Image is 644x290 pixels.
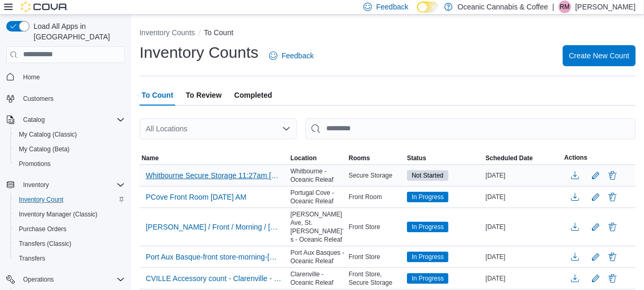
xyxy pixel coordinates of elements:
a: Purchase Orders [15,223,71,235]
a: Inventory Manager (Classic) [15,208,102,221]
a: Feedback [265,45,318,66]
a: Promotions [15,158,55,170]
span: Purchase Orders [15,223,125,235]
span: Feedback [376,2,408,12]
button: Delete [606,251,619,263]
span: Inventory [19,179,125,191]
button: Status [405,152,484,164]
span: Completed [234,85,272,106]
span: My Catalog (Beta) [19,145,70,153]
span: Inventory Count [15,193,125,206]
span: Customers [19,92,125,105]
div: Rosalind March [559,1,571,13]
button: Home [2,69,129,85]
span: Port Aux Basque-front store-morning-[DATE] [146,252,282,262]
span: Rooms [349,154,370,162]
button: Transfers (Classic) [10,236,129,251]
button: Customers [2,91,129,106]
span: To Count [142,85,173,106]
button: Inventory Counts [139,28,195,37]
p: | [552,1,554,13]
span: Actions [564,153,587,162]
span: [PERSON_NAME] Ave, St. [PERSON_NAME]’s - Oceanic Releaf [291,210,345,244]
span: Home [23,73,40,81]
span: Load All Apps in [GEOGRAPHIC_DATA] [29,21,125,42]
div: Secure Storage [347,169,405,182]
button: Name [139,152,288,164]
button: Delete [606,221,619,233]
input: Dark Mode [417,2,439,13]
button: Purchase Orders [10,222,129,236]
button: To Count [204,28,233,37]
button: Inventory [2,178,129,192]
a: My Catalog (Beta) [15,143,74,156]
span: Transfers [15,252,125,265]
span: Transfers (Classic) [19,240,71,248]
a: Transfers [15,252,49,265]
h1: Inventory Counts [139,42,259,63]
span: In Progress [407,273,448,284]
div: [DATE] [484,169,562,182]
span: Catalog [23,116,45,124]
span: My Catalog (Classic) [19,130,77,139]
span: CVILLE Accessory count - Clarenville - Oceanic Releaf - Recount [146,273,282,284]
button: Location [288,152,347,164]
button: Catalog [19,113,49,126]
a: Customers [19,92,58,105]
button: My Catalog (Beta) [10,142,129,157]
button: Operations [2,272,129,287]
span: Scheduled Date [486,154,533,162]
span: Transfers [19,254,45,263]
span: My Catalog (Classic) [15,128,125,141]
button: Delete [606,169,619,182]
div: Front Store [347,251,405,263]
button: Inventory Manager (Classic) [10,207,129,222]
button: Edit count details [589,271,602,286]
p: Oceanic Cannabis & Coffee [458,1,549,13]
span: RM [560,1,570,13]
span: In Progress [407,222,448,232]
span: In Progress [412,274,444,283]
button: Edit count details [589,249,602,265]
span: To Review [186,85,221,106]
a: Transfers (Classic) [15,237,76,250]
div: Front Room [347,191,405,203]
span: Whitbourne Secure Storage 11:27am [DATE] - [GEOGRAPHIC_DATA] - [GEOGRAPHIC_DATA] Releaf [146,170,282,181]
button: Promotions [10,157,129,171]
span: Not Started [412,171,444,180]
div: Front Store [347,221,405,233]
nav: An example of EuiBreadcrumbs [139,27,636,40]
span: In Progress [407,252,448,262]
span: Home [19,70,125,84]
button: Inventory Count [10,192,129,207]
button: CVILLE Accessory count - Clarenville - Oceanic Releaf - Recount [142,271,286,286]
a: Inventory Count [15,193,68,206]
span: In Progress [412,192,444,202]
div: [DATE] [484,272,562,285]
button: Create New Count [563,45,636,66]
span: Operations [19,273,125,286]
button: Edit count details [589,219,602,235]
input: This is a search bar. After typing your query, hit enter to filter the results lower in the page. [305,118,636,139]
span: [PERSON_NAME] / Front / Morning / [DATE] [146,222,282,232]
span: Feedback [282,50,314,61]
img: Cova [21,2,68,12]
span: Catalog [19,113,125,126]
span: Not Started [407,170,448,181]
div: Front Store, Secure Storage [347,268,405,289]
button: Edit count details [589,168,602,183]
div: [DATE] [484,191,562,203]
button: Edit count details [589,189,602,205]
p: [PERSON_NAME] [575,1,636,13]
span: In Progress [407,192,448,202]
span: Clarenville - Oceanic Releaf [291,270,345,287]
span: Transfers (Classic) [15,237,125,250]
button: Rooms [347,152,405,164]
span: In Progress [412,252,444,262]
button: Inventory [19,179,53,191]
button: Whitbourne Secure Storage 11:27am [DATE] - [GEOGRAPHIC_DATA] - [GEOGRAPHIC_DATA] Releaf [142,168,286,183]
span: In Progress [412,222,444,232]
span: Create New Count [569,50,629,61]
span: PCove Front Room [DATE] AM [146,192,246,202]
